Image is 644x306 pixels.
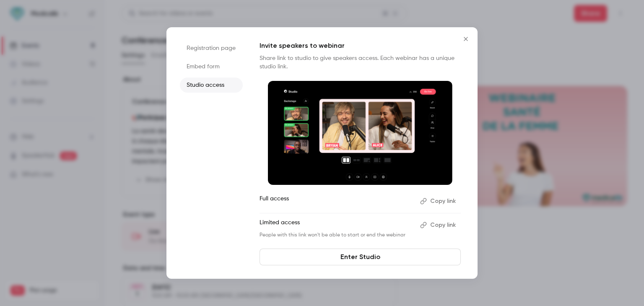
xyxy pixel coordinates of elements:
[457,31,474,47] button: Close
[268,81,452,185] img: Invite speakers to webinar
[260,249,461,265] a: Enter Studio
[417,218,461,232] button: Copy link
[260,232,413,239] p: People with this link won't be able to start or end the webinar
[417,194,461,208] button: Copy link
[260,41,461,51] p: Invite speakers to webinar
[180,41,243,56] li: Registration page
[180,59,243,74] li: Embed form
[260,194,413,208] p: Full access
[180,78,243,93] li: Studio access
[260,218,413,232] p: Limited access
[260,54,461,71] p: Share link to studio to give speakers access. Each webinar has a unique studio link.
